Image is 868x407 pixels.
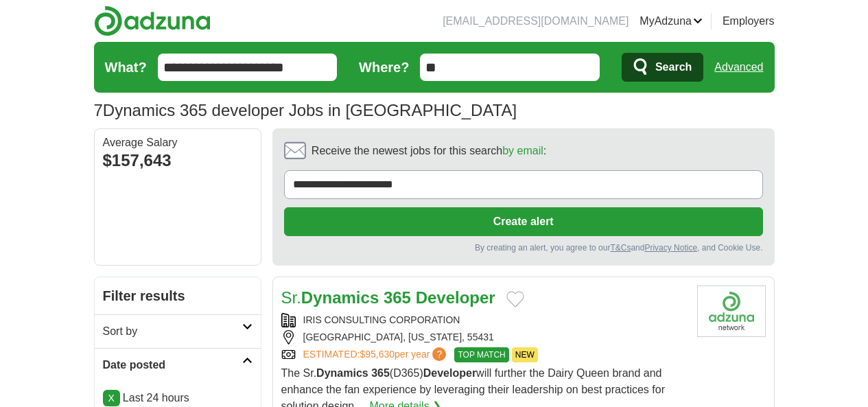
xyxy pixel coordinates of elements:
a: Employers [723,13,775,30]
strong: Dynamics [301,288,379,307]
img: Company logo [697,286,766,337]
strong: 365 [384,288,411,307]
strong: Developer [423,367,476,379]
h2: Sort by [103,323,242,340]
label: Where? [359,57,409,78]
h2: Date posted [103,357,242,373]
h1: Dynamics 365 developer Jobs in [GEOGRAPHIC_DATA] [94,101,517,119]
p: Last 24 hours [103,390,253,406]
span: ? [432,347,446,361]
button: Search [622,53,703,82]
button: Create alert [284,207,763,236]
span: TOP MATCH [454,347,508,362]
div: $157,643 [103,148,253,173]
li: [EMAIL_ADDRESS][DOMAIN_NAME] [443,13,629,30]
button: Add to favorite jobs [506,291,524,307]
a: X [103,390,120,406]
a: Sr.Dynamics 365 Developer [281,288,495,307]
div: By creating an alert, you agree to our and , and Cookie Use. [284,242,763,254]
strong: 365 [371,367,390,379]
a: Privacy Notice [644,243,697,253]
a: Date posted [95,348,261,382]
div: Average Salary [103,137,253,148]
span: NEW [512,347,538,362]
a: Sort by [95,314,261,348]
div: IRIS CONSULTING CORPORATION [281,313,686,327]
a: Advanced [714,54,763,81]
a: by email [502,145,543,156]
strong: Developer [416,288,495,307]
span: 7 [94,98,103,123]
span: $95,630 [360,349,395,360]
span: Search [655,54,692,81]
a: MyAdzuna [640,13,703,30]
strong: Dynamics [316,367,368,379]
span: Receive the newest jobs for this search : [312,143,546,159]
div: [GEOGRAPHIC_DATA], [US_STATE], 55431 [281,330,686,345]
a: T&Cs [610,243,631,253]
label: What? [105,57,147,78]
a: ESTIMATED:$95,630per year? [303,347,449,362]
h2: Filter results [95,277,261,314]
img: Adzuna logo [94,5,211,36]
